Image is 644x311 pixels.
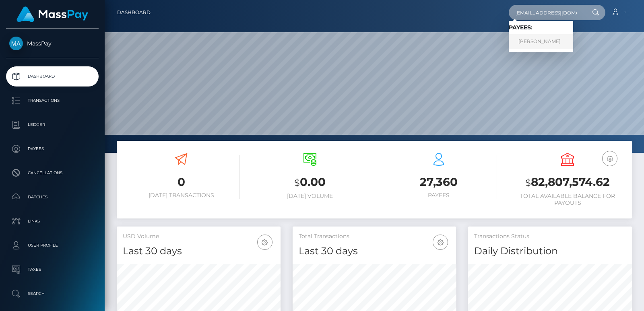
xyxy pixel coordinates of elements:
[299,244,450,258] h4: Last 30 days
[525,177,531,188] small: $
[9,143,95,155] p: Payees
[380,174,497,190] h3: 27,360
[9,95,95,107] p: Transactions
[9,239,95,251] p: User Profile
[474,233,626,241] h5: Transactions Status
[509,193,626,206] h6: Total Available Balance for Payouts
[6,260,99,280] a: Taxes
[252,193,368,200] h6: [DATE] Volume
[9,70,95,82] p: Dashboard
[123,244,275,258] h4: Last 30 days
[9,264,95,276] p: Taxes
[6,40,99,47] span: MassPay
[6,115,99,135] a: Ledger
[9,288,95,300] p: Search
[252,174,368,191] h3: 0.00
[509,24,573,31] h6: Payees:
[509,5,584,20] input: Search...
[17,6,88,22] img: MassPay Logo
[474,244,626,258] h4: Daily Distribution
[9,191,95,203] p: Batches
[9,167,95,179] p: Cancellations
[294,177,300,188] small: $
[123,174,239,190] h3: 0
[6,163,99,183] a: Cancellations
[6,91,99,111] a: Transactions
[9,215,95,227] p: Links
[380,192,497,199] h6: Payees
[6,284,99,304] a: Search
[509,34,573,49] a: [PERSON_NAME]
[6,235,99,255] a: User Profile
[117,4,151,21] a: Dashboard
[9,119,95,131] p: Ledger
[123,192,239,199] h6: [DATE] Transactions
[6,187,99,207] a: Batches
[6,66,99,87] a: Dashboard
[299,233,450,241] h5: Total Transactions
[6,211,99,231] a: Links
[6,139,99,159] a: Payees
[9,37,23,50] img: MassPay
[509,174,626,191] h3: 82,807,574.62
[123,233,275,241] h5: USD Volume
